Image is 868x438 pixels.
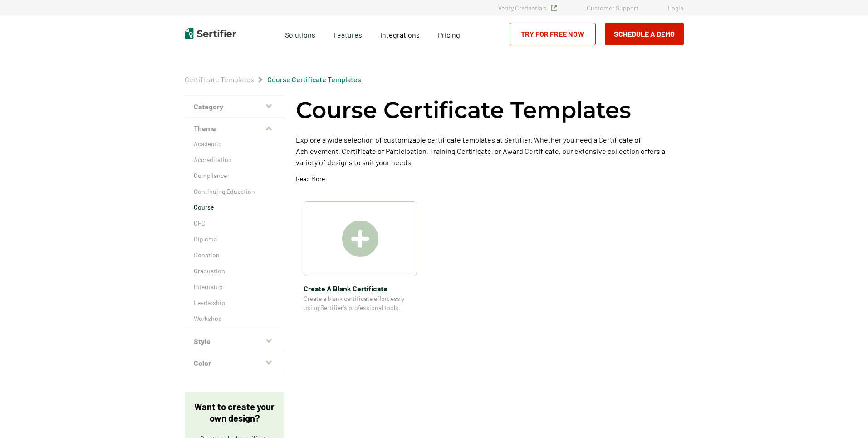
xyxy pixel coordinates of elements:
a: Certificate Templates [185,75,254,84]
a: Verify Credentials [498,4,557,12]
span: Create a blank certificate effortlessly using Sertifier’s professional tools. [304,294,417,312]
button: Category [185,96,284,118]
button: Theme [185,118,284,139]
p: Want to create your own design? [194,401,275,424]
button: Style [185,330,284,352]
a: Course [194,203,275,212]
a: Integrations [380,28,420,39]
span: Integrations [380,30,420,39]
img: Create A Blank Certificate [342,221,378,257]
h1: Course Certificate Templates [296,95,631,125]
button: Color [185,352,284,374]
img: Sertifier | Digital Credentialing Platform [185,28,236,39]
a: Continuing Education [194,187,275,196]
a: Academic [194,139,275,148]
a: Workshop [194,314,275,323]
p: Read More [296,174,325,183]
div: Breadcrumb [185,75,361,84]
a: Customer Support [587,4,638,12]
span: Features [333,28,362,39]
a: Diploma [194,235,275,244]
a: Compliance [194,171,275,180]
span: Solutions [285,28,315,39]
a: Donation [194,251,275,260]
a: Login [668,4,684,12]
a: Try for Free Now [510,23,596,45]
p: Explore a wide selection of customizable certificate templates at Sertifier. Whether you need a C... [296,134,684,168]
img: Verified [551,5,557,11]
a: Pricing [438,28,460,39]
a: Internship [194,282,275,291]
a: Course Certificate Templates [267,75,361,84]
a: Leadership [194,298,275,307]
a: CPD [194,219,275,228]
a: Accreditation [194,155,275,164]
span: Pricing [438,30,460,39]
div: Theme [185,139,284,330]
a: Graduation [194,266,275,276]
span: Create A Blank Certificate [304,283,417,294]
